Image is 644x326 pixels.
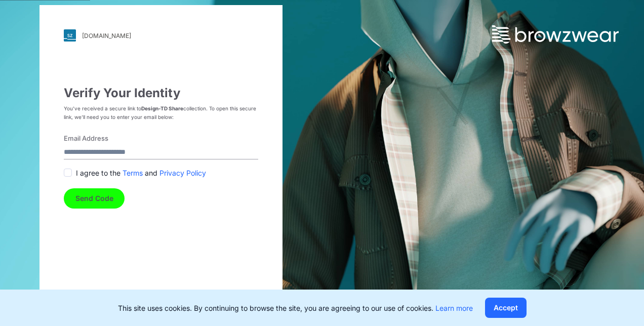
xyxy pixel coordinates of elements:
[485,298,527,318] button: Accept
[64,104,258,121] p: You’ve received a secure link to collection. To open this secure link, we’ll need you to enter yo...
[64,134,252,144] label: Email Address
[64,29,258,42] a: [DOMAIN_NAME]
[82,32,131,39] div: [DOMAIN_NAME]
[159,168,206,178] a: Privacy Policy
[64,168,258,178] div: I agree to the and
[123,168,143,178] a: Terms
[492,25,619,44] img: browzwear-logo.73288ffb.svg
[141,105,183,111] strong: Design-TD Share
[64,29,76,42] img: svg+xml;base64,PHN2ZyB3aWR0aD0iMjgiIGhlaWdodD0iMjgiIHZpZXdCb3g9IjAgMCAyOCAyOCIgZmlsbD0ibm9uZSIgeG...
[118,303,473,313] p: This site uses cookies. By continuing to browse the site, you are agreeing to our use of cookies.
[64,86,258,100] h3: Verify Your Identity
[64,188,125,209] button: Send Code
[435,304,473,312] a: Learn more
